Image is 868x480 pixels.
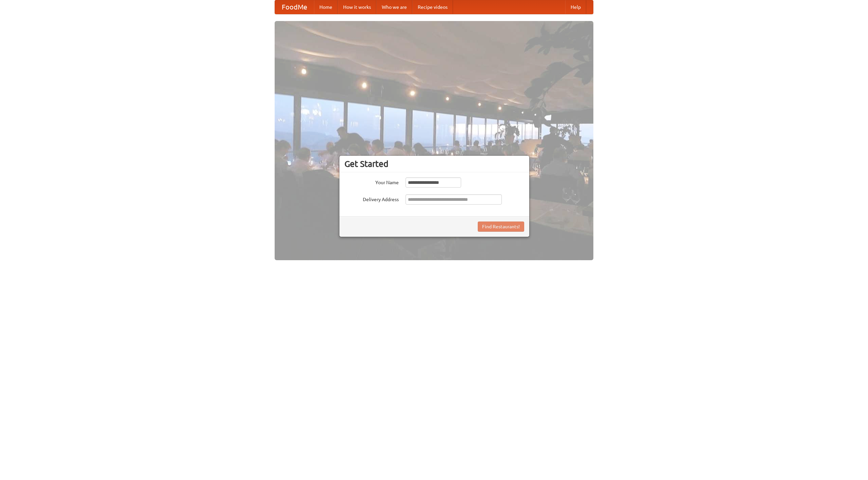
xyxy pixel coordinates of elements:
a: Recipe videos [412,0,453,14]
button: Find Restaurants! [478,222,524,232]
a: Who we are [376,0,412,14]
a: How it works [338,0,376,14]
label: Your Name [344,177,399,186]
label: Delivery Address [344,194,399,203]
a: Help [565,0,586,14]
a: FoodMe [275,0,314,14]
a: Home [314,0,338,14]
h3: Get Started [344,159,524,169]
